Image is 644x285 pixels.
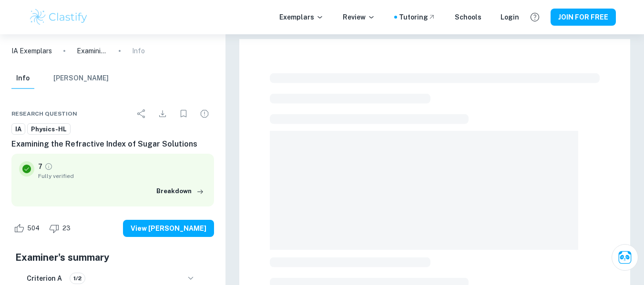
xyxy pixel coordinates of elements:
[38,172,206,180] span: Fully verified
[399,12,436,22] a: Tutoring
[12,125,25,134] span: IA
[343,12,375,22] p: Review
[57,224,76,233] span: 23
[132,46,145,56] p: Info
[11,221,45,236] div: Like
[153,104,172,123] div: Download
[27,273,62,284] h6: Criterion A
[11,46,52,56] a: IA Exemplars
[44,162,53,171] a: Grade fully verified
[11,68,34,89] button: Info
[174,104,193,123] div: Bookmark
[15,250,210,265] h5: Examiner's summary
[27,123,71,135] a: Physics-HL
[47,221,76,236] div: Dislike
[551,9,616,26] button: JOIN FOR FREE
[77,46,107,56] p: Examining the Refractive Index of Sugar Solutions
[279,12,324,22] p: Exemplars
[132,104,151,123] div: Share
[70,274,85,283] span: 1/2
[527,9,543,25] button: Help and Feedback
[22,224,45,233] span: 504
[53,68,109,89] button: [PERSON_NAME]
[154,184,206,198] button: Breakdown
[455,12,481,22] a: Schools
[29,8,89,27] img: Clastify logo
[612,244,638,271] button: Ask Clai
[195,104,214,123] div: Report issue
[11,123,25,135] a: IA
[123,220,214,237] button: View [PERSON_NAME]
[28,125,70,134] span: Physics-HL
[11,109,77,118] span: Research question
[501,12,519,22] a: Login
[38,161,42,172] p: 7
[11,138,214,150] h6: Examining the Refractive Index of Sugar Solutions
